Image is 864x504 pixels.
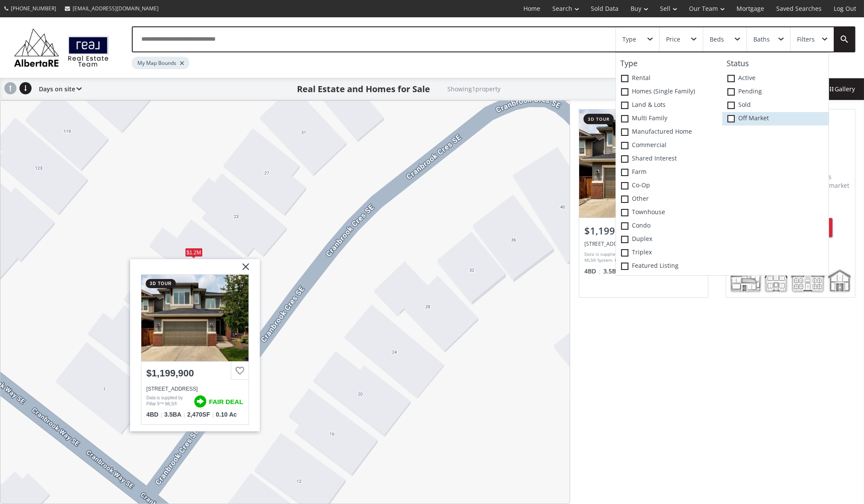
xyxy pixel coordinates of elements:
[191,393,209,410] img: rating icon
[616,125,722,139] label: Manufactured Home
[11,5,56,12] span: [PHONE_NUMBER]
[140,274,249,425] a: 3d tour$1,199,900[STREET_ADDRESS]Data is supplied by Pillar 9™ MLS® System. Pillar 9™ is the owne...
[616,85,722,99] label: Homes (Single Family)
[818,78,864,100] div: Gallery
[616,179,722,193] label: Co-op
[146,395,189,408] div: Data is supplied by Pillar 9™ MLS® System. Pillar 9™ is the owner of the copyright in its MLS® Sy...
[797,36,815,42] div: Filters
[297,83,430,95] h1: Real Estate and Homes for Sale
[722,112,829,125] label: Off Market
[616,233,722,246] label: Duplex
[185,248,202,257] div: $1.2M
[209,398,243,405] span: FAIR DEAL
[710,36,724,42] div: Beds
[753,36,770,42] div: Baths
[141,275,248,361] div: 19 Cranbrook Crescent SE, Calgary, AB T3M 2C3
[448,86,501,92] h2: Showing 1 property
[828,85,855,93] span: Gallery
[164,411,185,418] span: 3.5 BA
[187,411,214,418] span: 2,470 SF
[132,57,189,69] div: My Map Bounds
[616,72,722,85] label: Rental
[616,206,722,219] label: Townhouse
[584,240,703,247] div: 19 Cranbrook Crescent SE, Calgary, AB T3M 2C3
[616,219,722,233] label: Condo
[616,260,722,273] label: Featured Listing
[722,85,829,99] label: Pending
[722,59,829,68] h4: Status
[616,112,722,125] label: Multi family
[146,411,162,418] span: 4 BD
[231,259,253,281] img: x.svg
[35,78,82,100] div: Days on site
[616,99,722,112] label: Land & Lots
[616,246,722,260] label: Triplex
[584,224,703,238] div: $1,199,900
[616,166,722,179] label: Farm
[73,5,159,12] span: [EMAIL_ADDRESS][DOMAIN_NAME]
[616,139,722,152] label: Commercial
[570,100,717,306] a: 3d tour$1,199,900[STREET_ADDRESS]Data is supplied by Pillar 9™ MLS® System. Pillar 9™ is the owne...
[145,279,176,288] div: 3d tour
[216,411,237,418] span: 0.10 Ac
[612,159,675,168] div: View Photos & Details
[666,36,680,42] div: Price
[616,59,722,68] h4: Type
[616,193,722,206] label: Other
[146,368,243,379] div: $1,199,900
[146,386,243,392] div: 19 Cranbrook Crescent SE, Calgary, AB T3M 2C3
[622,36,636,42] div: Type
[584,251,651,264] div: Data is supplied by Pillar 9™ MLS® System. Pillar 9™ is the owner of the copyright in its MLS® Sy...
[603,267,625,276] span: 3.5 BA
[61,0,163,16] a: [EMAIL_ADDRESS][DOMAIN_NAME]
[10,26,113,69] img: Logo
[722,72,829,85] label: Active
[722,99,829,112] label: Sold
[584,267,601,276] span: 4 BD
[616,152,722,166] label: Shared Interest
